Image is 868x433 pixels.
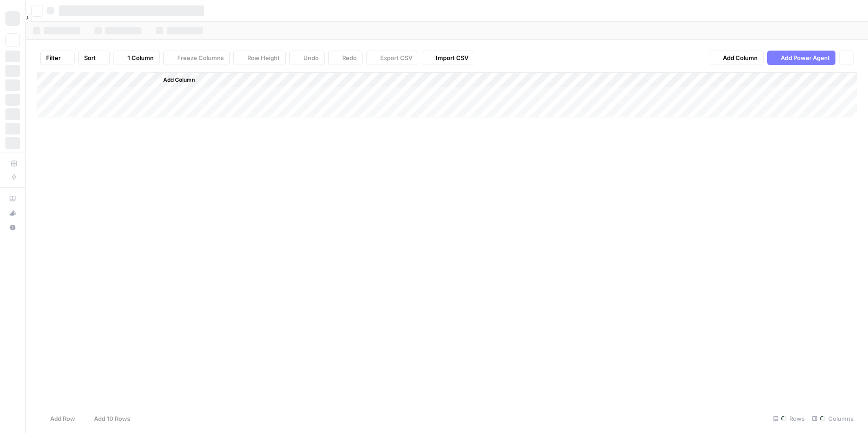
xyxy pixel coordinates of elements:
span: Add Column [723,53,758,62]
button: What's new? [5,206,20,220]
span: Export CSV [380,53,412,62]
button: Add Column [151,74,198,86]
span: Freeze Columns [177,53,224,62]
button: Help + Support [5,220,20,235]
button: Import CSV [422,51,474,65]
span: 1 Column [127,53,154,62]
button: Add 10 Rows [80,411,136,426]
span: Row Height [247,53,280,62]
button: Undo [289,51,325,65]
span: Filter [46,53,61,62]
button: Add Column [709,51,764,65]
div: Rows [769,411,808,426]
button: Add Row [37,411,80,426]
span: Add Row [50,414,75,423]
span: Sort [84,53,96,62]
span: Undo [303,53,319,62]
div: Columns [808,411,857,426]
span: Redo [342,53,357,62]
button: Add Power Agent [767,51,835,65]
a: AirOps Academy [5,191,20,206]
button: Sort [78,51,110,65]
div: What's new? [6,206,19,220]
button: Filter [40,51,75,65]
span: Add Power Agent [781,53,830,62]
button: Freeze Columns [163,51,230,65]
button: 1 Column [113,51,160,65]
button: Row Height [233,51,286,65]
span: Add Column [163,76,195,84]
button: Redo [328,51,363,65]
span: Add 10 Rows [94,414,130,423]
span: Import CSV [436,53,468,62]
button: Export CSV [366,51,418,65]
